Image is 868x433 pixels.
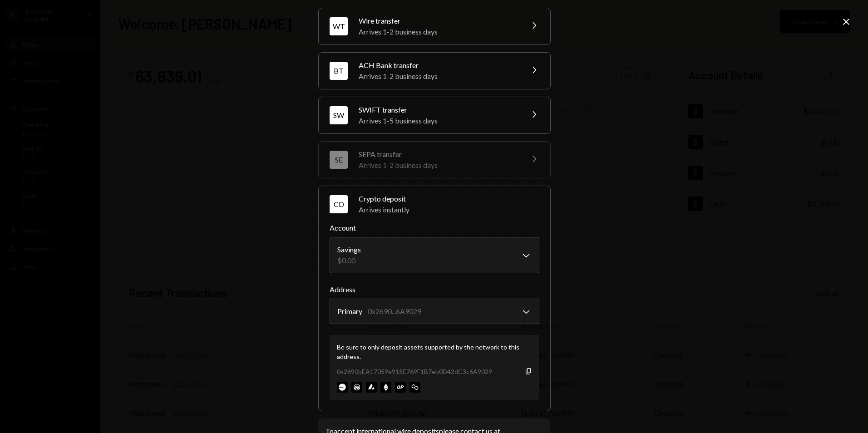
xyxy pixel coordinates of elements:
[330,62,348,80] div: BT
[359,104,518,115] div: SWIFT transfer
[368,306,421,317] div: 0x2690...6A9029
[359,115,518,126] div: Arrives 1-5 business days
[351,382,362,393] img: arbitrum-mainnet
[380,382,391,393] img: ethereum-mainnet
[330,17,348,35] div: WT
[330,222,539,400] div: CDCrypto depositArrives instantly
[319,186,550,222] button: CDCrypto depositArrives instantly
[330,299,539,324] button: Address
[330,222,539,233] label: Account
[330,151,348,169] div: SE
[330,237,539,273] button: Account
[359,160,518,171] div: Arrives 1-2 business days
[359,193,539,204] div: Crypto deposit
[366,382,377,393] img: avalanche-mainnet
[337,342,532,361] div: Be sure to only deposit assets supported by the network to this address.
[330,284,539,295] label: Address
[337,382,348,393] img: base-mainnet
[395,382,406,393] img: optimism-mainnet
[359,71,518,82] div: Arrives 1-2 business days
[359,149,518,160] div: SEPA transfer
[359,26,518,37] div: Arrives 1-2 business days
[359,15,518,26] div: Wire transfer
[359,204,539,215] div: Arrives instantly
[319,53,550,89] button: BTACH Bank transferArrives 1-2 business days
[359,60,518,71] div: ACH Bank transfer
[337,367,492,376] div: 0x2690bEA17059e915E769F1B7eb0D42dC3c6A9029
[319,142,550,178] button: SESEPA transferArrives 1-2 business days
[319,97,550,133] button: SWSWIFT transferArrives 1-5 business days
[409,382,420,393] img: polygon-mainnet
[319,8,550,44] button: WTWire transferArrives 1-2 business days
[330,106,348,124] div: SW
[330,195,348,213] div: CD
